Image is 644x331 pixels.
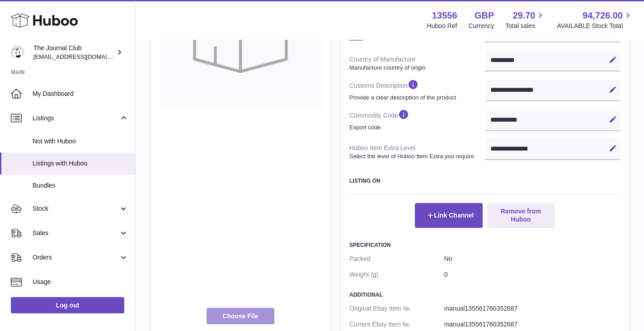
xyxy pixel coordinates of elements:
span: 94,726.00 [583,9,623,22]
strong: GBP [475,9,494,22]
span: Usage [33,278,128,286]
h3: Specification [349,241,620,249]
span: Stock [33,204,119,213]
span: Not with Huboo [33,137,128,146]
dd: No [444,251,620,267]
span: AVAILABLE Stock Total [557,22,633,30]
span: Bundles [33,181,128,190]
dd: 0 [444,267,620,283]
span: Total sales [505,22,545,30]
span: Choose File [207,308,274,324]
button: Link Channel [415,203,483,227]
span: My Dashboard [33,90,128,98]
strong: 13556 [432,9,457,22]
span: 29.70 [512,9,535,22]
strong: Select the level of Huboo Item Extra you require [349,152,483,161]
dt: Commodity Code [349,105,485,135]
span: Listings with Huboo [33,159,128,168]
dt: Packed [349,251,444,267]
button: Remove from Huboo [487,203,555,227]
a: 94,726.00 AVAILABLE Stock Total [557,9,633,30]
dt: Huboo Item Extra Level [349,140,485,164]
strong: Provide a clear description of the product [349,94,483,102]
dt: Weight (g) [349,267,444,283]
span: Sales [33,229,119,237]
span: [EMAIL_ADDRESS][DOMAIN_NAME] [33,53,133,60]
dt: Country of Manufacture [349,52,485,75]
div: The Journal Club [33,44,115,61]
dd: manual135561760352687 [444,301,620,317]
div: Huboo Ref [427,22,457,30]
img: hello@thejournalclub.co.uk [11,46,24,59]
h3: Listing On [349,177,620,184]
dt: Original Ebay Item № [349,301,444,317]
span: Listings [33,114,119,123]
strong: Manufacture country of origin [349,64,483,72]
a: 29.70 Total sales [505,9,545,30]
a: Log out [11,297,124,313]
dt: Customs Description [349,75,485,105]
div: Currency [469,22,494,30]
h3: Additional [349,291,620,298]
span: Orders [33,253,119,262]
strong: Export code [349,123,483,132]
